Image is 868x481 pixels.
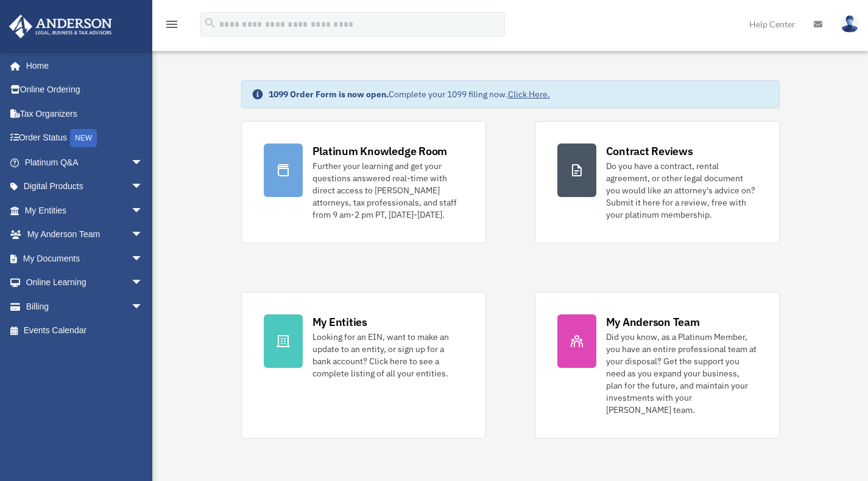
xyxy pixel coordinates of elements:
a: Platinum Q&Aarrow_drop_down [9,150,161,175]
img: Anderson Advisors Platinum Portal [5,15,116,38]
span: arrow_drop_down [131,271,155,296]
div: Platinum Knowledge Room [312,144,448,159]
a: Platinum Knowledge Room Further your learning and get your questions answered real-time with dire... [241,121,486,243]
div: My Entities [312,314,367,330]
span: arrow_drop_down [131,150,155,175]
a: My Documentsarrow_drop_down [9,246,161,271]
div: My Anderson Team [606,314,700,330]
a: My Anderson Teamarrow_drop_down [9,223,161,247]
a: My Entitiesarrow_drop_down [9,198,161,223]
div: Do you have a contract, rental agreement, or other legal document you would like an attorney's ad... [606,160,757,221]
a: Online Learningarrow_drop_down [9,271,161,295]
a: Click Here. [508,89,550,100]
a: Home [9,54,155,78]
div: Complete your 1099 filing now. [269,88,550,100]
strong: 1099 Order Form is now open. [269,89,389,100]
a: My Anderson Team Did you know, as a Platinum Member, you have an entire professional team at your... [535,292,780,438]
i: search [203,16,217,30]
a: Digital Productsarrow_drop_down [9,175,161,199]
a: Order StatusNEW [9,126,161,151]
i: menu [164,17,179,32]
a: menu [164,21,179,32]
a: My Entities Looking for an EIN, want to make an update to an entity, or sign up for a bank accoun... [241,292,486,438]
span: arrow_drop_down [131,223,155,247]
div: NEW [70,129,97,147]
div: Contract Reviews [606,144,693,159]
a: Billingarrow_drop_down [9,294,161,319]
a: Online Ordering [9,78,161,102]
span: arrow_drop_down [131,198,155,223]
div: Further your learning and get your questions answered real-time with direct access to [PERSON_NAM... [312,160,464,221]
a: Events Calendar [9,319,161,343]
a: Contract Reviews Do you have a contract, rental agreement, or other legal document you would like... [535,121,780,243]
div: Did you know, as a Platinum Member, you have an entire professional team at your disposal? Get th... [606,331,757,416]
a: Tax Organizers [9,102,161,126]
span: arrow_drop_down [131,246,155,271]
span: arrow_drop_down [131,175,155,199]
div: Looking for an EIN, want to make an update to an entity, or sign up for a bank account? Click her... [312,331,464,379]
span: arrow_drop_down [131,294,155,319]
img: User Pic [841,15,859,33]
